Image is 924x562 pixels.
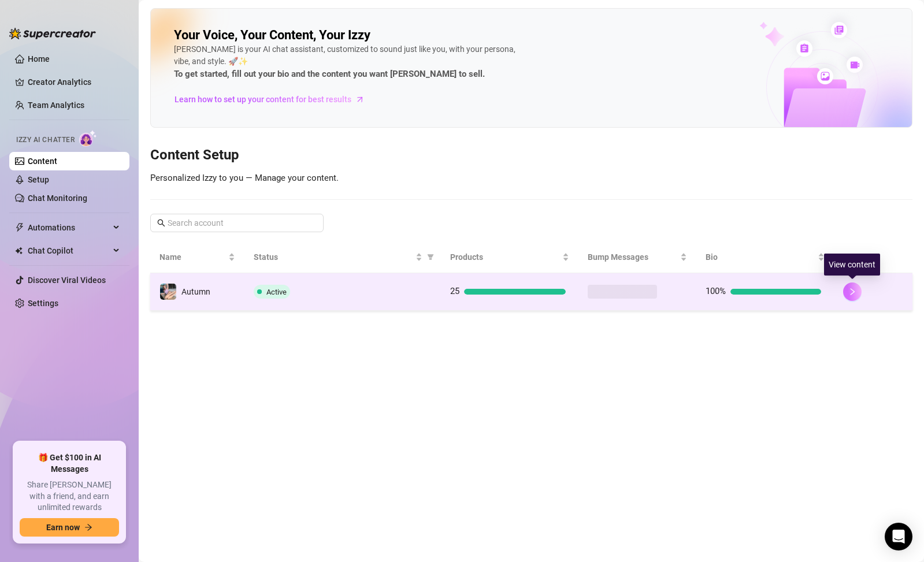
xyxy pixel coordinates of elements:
[20,479,119,513] span: Share [PERSON_NAME] with a friend, and earn unlimited rewards
[28,157,57,166] a: Content
[181,287,210,296] span: Autumn
[848,288,856,296] span: right
[159,251,226,263] span: Name
[20,452,119,475] span: 🎁 Get $100 in AI Messages
[28,101,84,110] a: Team Analytics
[425,248,436,266] span: filter
[157,219,165,227] span: search
[15,223,24,232] span: thunderbolt
[28,241,110,260] span: Chat Copilot
[450,286,459,296] span: 25
[28,175,49,184] a: Setup
[824,254,880,276] div: View content
[354,94,366,105] span: arrow-right
[160,284,176,300] img: Autumn
[578,241,696,273] th: Bump Messages
[28,54,50,64] a: Home
[28,193,87,203] a: Chat Monitoring
[733,9,912,127] img: ai-chatter-content-library-cLFOSyPT.png
[84,523,92,531] span: arrow-right
[885,523,912,550] div: Open Intercom Messenger
[174,69,485,79] strong: To get started, fill out your bio and the content you want [PERSON_NAME] to sell.
[706,251,815,263] span: Bio
[168,217,307,229] input: Search account
[46,523,80,532] span: Earn now
[174,90,373,109] a: Learn how to set up your content for best results
[427,254,434,260] span: filter
[175,93,351,106] span: Learn how to set up your content for best results
[450,251,560,263] span: Products
[15,247,23,255] img: Chat Copilot
[16,135,75,146] span: Izzy AI Chatter
[706,286,726,296] span: 100%
[28,218,110,237] span: Automations
[28,299,58,308] a: Settings
[254,251,413,263] span: Status
[244,241,441,273] th: Status
[28,276,106,285] a: Discover Viral Videos
[20,518,119,537] button: Earn nowarrow-right
[150,146,912,165] h3: Content Setup
[79,130,97,147] img: AI Chatter
[843,282,862,301] button: right
[150,241,244,273] th: Name
[174,43,521,81] div: [PERSON_NAME] is your AI chat assistant, customized to sound just like you, with your persona, vi...
[9,28,96,39] img: logo-BBDzfeDw.svg
[150,173,339,183] span: Personalized Izzy to you — Manage your content.
[266,288,287,296] span: Active
[588,251,678,263] span: Bump Messages
[28,73,120,91] a: Creator Analytics
[441,241,578,273] th: Products
[174,27,370,43] h2: Your Voice, Your Content, Your Izzy
[696,241,834,273] th: Bio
